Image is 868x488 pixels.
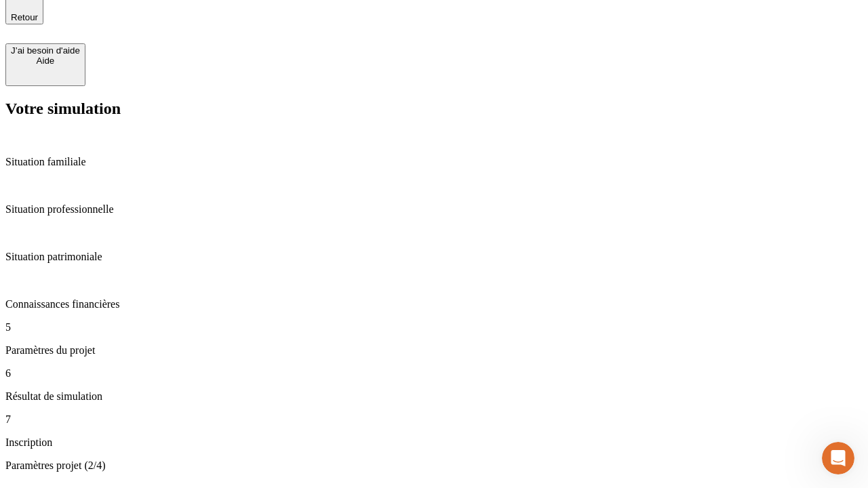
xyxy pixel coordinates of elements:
[5,436,863,449] p: Inscription
[5,321,863,333] p: 5
[11,56,80,66] div: Aide
[11,45,80,56] div: J’ai besoin d'aide
[5,367,863,380] p: 6
[822,442,854,474] iframe: Intercom live chat
[11,12,38,22] span: Retour
[5,298,863,310] p: Connaissances financières
[5,460,863,472] p: Paramètres projet (2/4)
[5,100,863,118] h2: Votre simulation
[5,203,863,216] p: Situation professionnelle
[5,251,863,263] p: Situation patrimoniale
[5,390,863,403] p: Résultat de simulation
[5,43,85,86] button: J’ai besoin d'aideAide
[5,413,863,426] p: 7
[5,156,863,168] p: Situation familiale
[5,344,863,357] p: Paramètres du projet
